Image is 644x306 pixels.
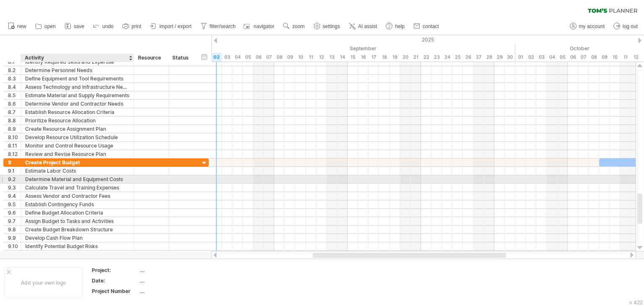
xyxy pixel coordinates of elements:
[25,66,130,74] div: Determine Personnel Needs
[285,53,295,62] div: Tuesday, 9 September 2025
[323,23,340,29] span: settings
[172,54,191,62] div: Status
[599,53,610,62] div: Thursday, 9 October 2025
[400,53,410,62] div: Saturday, 20 September 2025
[526,53,536,62] div: Thursday, 2 October 2025
[8,175,21,183] div: 9.2
[140,288,210,295] div: ....
[568,53,578,62] div: Monday, 6 October 2025
[25,251,130,259] div: Monitor and Control Budget Expenditures
[8,142,21,150] div: 8.11
[347,21,379,32] a: AI assist
[8,242,21,250] div: 9.10
[431,53,442,62] div: Tuesday, 23 September 2025
[25,83,130,91] div: Assess Technology and Infrastructure Needs
[629,299,643,306] div: v 422
[292,23,304,29] span: zoom
[494,53,505,62] div: Monday, 29 September 2025
[411,21,441,32] a: contact
[8,226,21,233] div: 9.8
[611,21,640,32] a: log out
[463,53,473,62] div: Friday, 26 September 2025
[92,277,138,284] div: Date:
[25,167,130,175] div: Estimate Labor Costs
[25,209,130,217] div: Define Budget Allocation Criteria
[198,21,238,32] a: filter/search
[25,158,130,166] div: Create Project Budget
[25,175,130,183] div: Determine Material and Equipment Costs
[140,267,210,274] div: ....
[8,66,21,74] div: 8.2
[17,23,26,29] span: new
[327,53,337,62] div: Saturday, 13 September 2025
[8,100,21,108] div: 8.6
[232,53,243,62] div: Thursday, 4 September 2025
[25,192,130,200] div: Assess Vendor and Contractor Fees
[201,44,515,53] div: September 2025
[568,21,607,32] a: my account
[242,21,277,32] a: navigator
[253,53,264,62] div: Saturday, 6 September 2025
[138,54,164,62] div: Resource
[8,167,21,175] div: 9.1
[8,158,21,166] div: 9
[8,108,21,116] div: 8.7
[379,53,390,62] div: Thursday, 18 September 2025
[25,75,130,83] div: Define Equipment and Tool Requirements
[62,21,87,32] a: save
[243,53,253,62] div: Friday, 5 September 2025
[25,117,130,124] div: Prioritize Resource Allocation
[92,267,138,274] div: Project:
[92,288,138,295] div: Project Number
[25,108,130,116] div: Establish Resource Allocation Criteria
[610,53,620,62] div: Friday, 10 October 2025
[25,91,130,99] div: Estimate Material and Supply Requirements
[358,53,369,62] div: Tuesday, 16 September 2025
[8,125,21,133] div: 8.9
[25,242,130,250] div: Identify Potential Budget Risks
[473,53,484,62] div: Saturday, 27 September 2025
[579,23,605,29] span: my account
[25,200,130,208] div: Establish Contingency Funds
[557,53,568,62] div: Sunday, 5 October 2025
[484,53,494,62] div: Sunday, 28 September 2025
[210,23,236,29] span: filter/search
[348,53,358,62] div: Monday, 15 September 2025
[8,75,21,83] div: 8.3
[91,21,116,32] a: undo
[8,83,21,91] div: 8.4
[25,125,130,133] div: Create Resource Assignment Plan
[4,267,83,298] div: Add your own logo
[8,251,21,259] div: 9.11
[102,23,114,29] span: undo
[316,53,327,62] div: Friday, 12 September 2025
[423,23,439,29] span: contact
[120,21,144,32] a: print
[8,209,21,217] div: 9.6
[25,100,130,108] div: Determine Vendor and Contractor Needs
[631,53,641,62] div: Sunday, 12 October 2025
[384,21,407,32] a: help
[8,184,21,192] div: 9.3
[25,150,130,158] div: Review and Revise Resource Plan
[547,53,557,62] div: Saturday, 4 October 2025
[536,53,547,62] div: Friday, 3 October 2025
[306,53,316,62] div: Thursday, 11 September 2025
[25,234,130,242] div: Develop Cash Flow Plan
[369,53,379,62] div: Wednesday, 17 September 2025
[281,21,307,32] a: zoom
[295,53,306,62] div: Wednesday, 10 September 2025
[410,53,421,62] div: Sunday, 21 September 2025
[620,53,631,62] div: Saturday, 11 October 2025
[132,23,141,29] span: print
[254,23,274,29] span: navigator
[6,21,29,32] a: new
[33,21,58,32] a: open
[25,226,130,233] div: Create Budget Breakdown Structure
[264,53,274,62] div: Sunday, 7 September 2025
[222,53,232,62] div: Wednesday, 3 September 2025
[8,133,21,141] div: 8.10
[421,53,431,62] div: Monday, 22 September 2025
[442,53,452,62] div: Wednesday, 24 September 2025
[8,91,21,99] div: 8.5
